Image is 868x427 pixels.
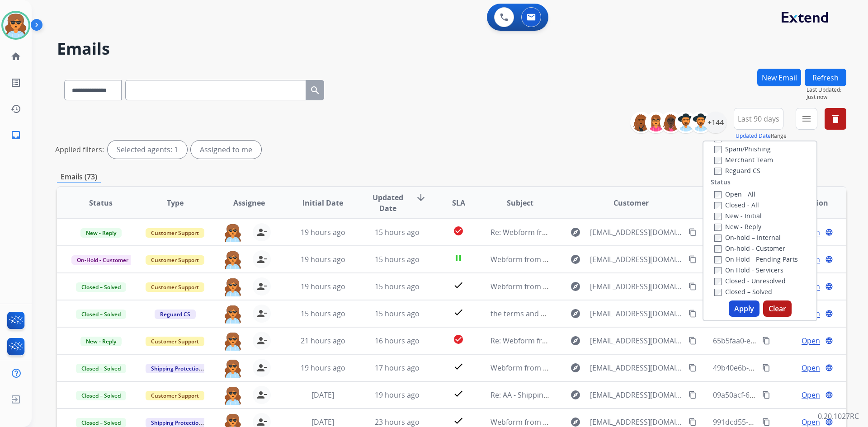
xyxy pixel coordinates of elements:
[714,266,783,274] label: On Hold - Servicers
[452,197,465,208] span: SLA
[491,363,695,373] span: Webform from [EMAIL_ADDRESS][DOMAIN_NAME] on [DATE]
[714,191,722,198] input: Open - All
[689,282,697,291] mat-icon: content_copy
[714,267,722,274] input: On Hold - Servicers
[570,227,581,238] mat-icon: explore
[375,336,420,346] span: 16 hours ago
[830,113,841,124] mat-icon: delete
[311,417,334,427] span: [DATE]
[714,146,722,153] input: Spam/Phishing
[762,391,770,399] mat-icon: content_copy
[689,228,697,236] mat-icon: content_copy
[80,228,122,238] span: New - Reply
[762,337,770,345] mat-icon: content_copy
[256,308,267,319] mat-icon: person_remove
[590,308,683,319] span: [EMAIL_ADDRESS][DOMAIN_NAME]
[714,155,773,164] label: Merchant Team
[191,141,261,159] div: Assigned to me
[453,415,464,426] mat-icon: check
[453,388,464,399] mat-icon: check
[256,389,267,400] mat-icon: person_remove
[802,389,820,400] span: Open
[714,224,722,231] input: New - Reply
[146,228,204,238] span: Customer Support
[256,227,267,238] mat-icon: person_remove
[76,364,126,373] span: Closed – Solved
[689,391,697,399] mat-icon: content_copy
[714,145,771,153] label: Spam/Phishing
[71,255,134,265] span: On-Hold - Customer
[491,282,695,291] span: Webform from [EMAIL_ADDRESS][DOMAIN_NAME] on [DATE]
[146,364,208,373] span: Shipping Protection
[825,418,833,426] mat-icon: language
[375,282,420,291] span: 15 hours ago
[146,337,204,346] span: Customer Support
[453,361,464,372] mat-icon: check
[155,310,196,319] span: Reguard CS
[375,363,420,373] span: 17 hours ago
[714,277,786,285] label: Closed - Unresolved
[570,389,581,400] mat-icon: explore
[491,336,708,346] span: Re: Webform from [EMAIL_ADDRESS][DOMAIN_NAME] on [DATE]
[714,166,760,175] label: Reguard CS
[825,228,833,236] mat-icon: language
[714,244,785,253] label: On-hold - Customer
[224,359,242,378] img: agent-avatar
[311,390,334,400] span: [DATE]
[713,417,853,427] span: 991dcd55-7de5-47c4-97b8-54190d1c822c
[301,282,345,291] span: 19 hours ago
[301,254,345,264] span: 19 hours ago
[713,390,849,400] span: 09a50acf-6c6d-4994-beef-41aa121697b9
[825,391,833,399] mat-icon: language
[224,386,242,405] img: agent-avatar
[256,335,267,346] mat-icon: person_remove
[3,13,28,38] img: avatar
[310,85,321,96] mat-icon: search
[301,309,345,319] span: 15 hours ago
[453,225,464,236] mat-icon: check_circle
[167,197,184,208] span: Type
[801,113,812,124] mat-icon: menu
[763,300,792,317] button: Clear
[224,277,242,296] img: agent-avatar
[714,245,722,253] input: On-hold - Customer
[570,362,581,373] mat-icon: explore
[807,94,846,101] span: Just now
[80,337,122,346] span: New - Reply
[491,254,695,264] span: Webform from [EMAIL_ADDRESS][DOMAIN_NAME] on [DATE]
[713,336,849,346] span: 65b5faa0-e7c6-462f-a3a5-e1450a0a49a9
[302,197,343,208] span: Initial Date
[689,310,697,318] mat-icon: content_copy
[713,363,854,373] span: 49b40e6b-96b3-469d-9feb-dd1965576742
[590,254,683,265] span: [EMAIL_ADDRESS][DOMAIN_NAME]
[714,134,751,142] label: Dev Test
[10,103,21,114] mat-icon: history
[415,192,426,203] mat-icon: arrow_downward
[802,362,820,373] span: Open
[736,132,771,140] button: Updated Date
[10,77,21,88] mat-icon: list_alt
[762,418,770,426] mat-icon: content_copy
[491,309,636,319] span: the terms and conditions of your contract.
[453,253,464,263] mat-icon: pause
[689,255,697,263] mat-icon: content_copy
[689,337,697,345] mat-icon: content_copy
[256,362,267,373] mat-icon: person_remove
[491,390,810,400] span: Re: AA - Shipping Protection Contract ID: a6292ba1-c080-4bc7-8aaa-1bf98f9c4655_Shawty King
[714,233,781,242] label: On-hold – Internal
[729,300,759,317] button: Apply
[108,141,187,159] div: Selected agents: 1
[76,391,126,400] span: Closed – Solved
[146,391,204,400] span: Customer Support
[818,411,859,422] p: 0.20.1027RC
[76,310,126,319] span: Closed – Solved
[375,227,420,237] span: 15 hours ago
[734,108,783,130] button: Last 90 days
[802,335,820,346] span: Open
[375,309,420,319] span: 15 hours ago
[10,130,21,141] mat-icon: inbox
[375,254,420,264] span: 15 hours ago
[714,278,722,285] input: Closed - Unresolved
[507,197,533,208] span: Subject
[757,69,801,86] button: New Email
